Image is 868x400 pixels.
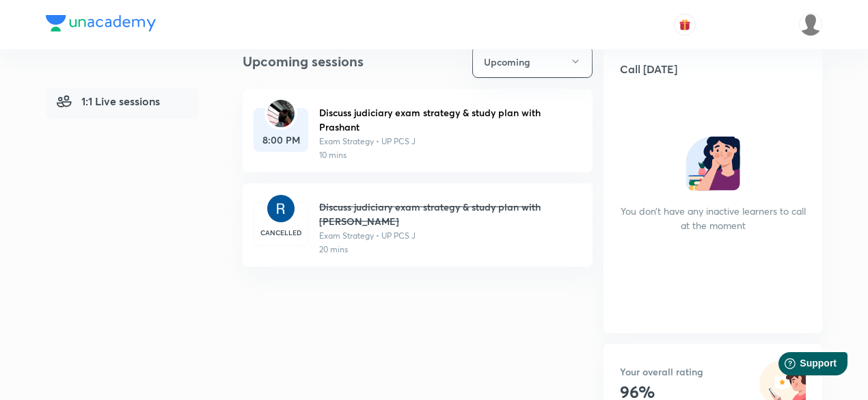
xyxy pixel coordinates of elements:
img: 3 [267,100,295,127]
button: avatar [674,14,696,36]
span: 1:1 Live sessions [57,93,160,109]
p: Exam Strategy • UP PCS J [319,135,571,148]
p: 10 mins [319,149,571,161]
h6: CANCELLED [254,228,308,238]
img: Company Logo [46,15,156,31]
img: avatar [679,18,691,31]
button: Upcoming [472,46,593,78]
img: Shefali Garg [799,13,822,36]
p: Exam Strategy • UP PCS J [319,230,571,242]
img: no inactive learner [686,136,740,191]
h6: Discuss judiciary exam strategy & study plan with [PERSON_NAME] [319,200,571,228]
h5: Call [DATE] [603,46,822,92]
a: 1:1 Live sessions [46,88,199,119]
h4: Upcoming sessions [243,51,364,72]
iframe: Help widget launcher [746,347,853,385]
h6: Discuss judiciary exam strategy & study plan with Prashant [319,105,571,134]
p: 20 mins [319,243,571,256]
a: Company Logo [46,15,156,35]
img: ac9940a0664c4f8e9cfb6e73a62e33ac.jpg [267,195,295,222]
h6: 8:00 PM [254,133,308,147]
h6: Your overall rating [620,364,703,379]
h6: You don’t have any inactive learners to call at the moment [620,204,806,232]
